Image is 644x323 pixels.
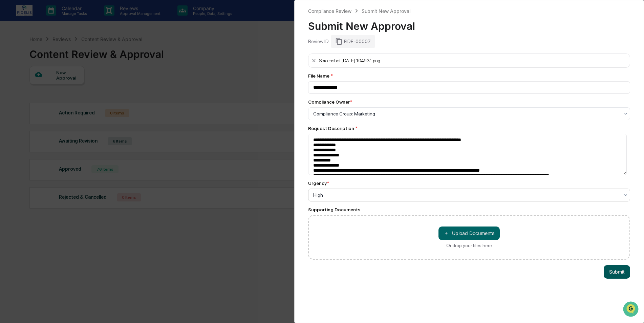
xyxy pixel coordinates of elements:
div: Review ID: [308,39,330,44]
div: 🔎 [7,99,12,104]
div: Compliance Owner [308,99,352,105]
div: We're available if you need us! [23,59,86,64]
span: Data Lookup [14,98,43,105]
a: Powered byPylon [48,114,82,120]
button: Submit [604,265,630,279]
div: Screenshot [DATE] 104931.png [319,58,380,63]
span: Pylon [67,115,82,120]
div: Compliance Review [308,8,351,14]
div: 🖐️ [7,86,12,91]
a: 🗄️Attestations [46,83,87,95]
div: File Name [308,73,630,79]
span: Preclearance [14,85,44,92]
span: ＋ [444,230,449,236]
div: Submit New Approval [362,8,410,14]
div: Request Description [308,126,630,131]
span: Attestations [56,85,84,92]
a: 🔎Data Lookup [4,95,45,108]
div: FIDE-00007 [331,35,375,48]
div: Submit New Approval [308,15,630,32]
button: Start new chat [115,54,123,62]
div: Supporting Documents [308,207,630,212]
p: How can we help? [7,14,123,25]
img: 1746055101610-c473b297-6a78-478c-a979-82029cc54cd1 [7,52,19,64]
iframe: Open customer support [622,301,641,319]
div: Start new chat [23,52,111,59]
button: Or drop your files here [438,227,500,240]
div: Urgency [308,180,329,186]
div: 🗄️ [49,86,55,91]
a: 🖐️Preclearance [4,83,46,95]
div: Or drop your files here [446,243,492,248]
